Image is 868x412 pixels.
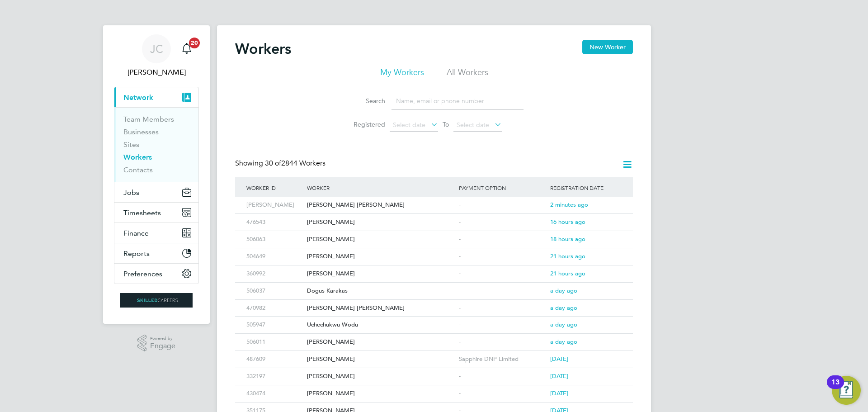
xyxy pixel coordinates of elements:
div: - [457,368,548,385]
div: Worker ID [244,177,305,198]
span: 2 minutes ago [550,201,588,208]
span: a day ago [550,338,577,346]
div: [PERSON_NAME] [305,214,457,231]
div: 332197 [244,368,305,385]
div: 360992 [244,265,305,282]
div: [PERSON_NAME] [305,231,457,248]
input: Name, email or phone number [392,92,524,110]
a: 360992[PERSON_NAME]-21 hours ago [244,265,624,273]
span: Select date [393,121,425,129]
div: Showing [235,159,327,168]
a: Businesses [123,128,159,136]
span: a day ago [550,321,577,328]
div: 430474 [244,385,305,402]
div: - [457,214,548,231]
div: [PERSON_NAME] [305,334,457,350]
a: Powered byEngage [137,335,176,352]
span: [DATE] [550,389,568,397]
span: [DATE] [550,355,568,363]
span: Preferences [123,270,162,278]
a: 506063[PERSON_NAME]-18 hours ago [244,231,624,238]
div: 487609 [244,351,305,368]
span: Network [123,93,153,102]
span: JC [150,43,163,55]
div: 506063 [244,231,305,248]
div: [PERSON_NAME] [305,265,457,282]
a: 20 [178,34,196,63]
span: a day ago [550,287,577,294]
a: 505947Uchechukwu Wodu-a day ago [244,316,624,324]
div: Payment Option [457,177,548,198]
button: Timesheets [114,203,198,223]
button: Finance [114,223,198,243]
div: [PERSON_NAME] [305,385,457,402]
div: [PERSON_NAME] [244,197,305,213]
div: 13 [831,382,840,394]
nav: Main navigation [103,25,210,324]
div: 505947 [244,317,305,333]
button: Jobs [114,182,198,202]
div: - [457,283,548,299]
span: James Croom [114,67,199,78]
span: Jobs [123,188,139,197]
span: 16 hours ago [550,218,585,226]
img: skilledcareers-logo-retina.png [120,293,193,308]
a: 487609[PERSON_NAME]Sapphire DNP Limited[DATE] [244,350,624,358]
div: 506037 [244,283,305,299]
span: Select date [457,121,489,129]
span: Reports [123,249,150,258]
div: - [457,265,548,282]
button: Open Resource Center, 13 new notifications [832,376,861,405]
div: [PERSON_NAME] [305,368,457,385]
span: 21 hours ago [550,252,585,260]
a: Contacts [123,166,153,174]
div: [PERSON_NAME] [305,351,457,368]
a: 470982[PERSON_NAME] [PERSON_NAME]-a day ago [244,299,624,307]
span: 18 hours ago [550,235,585,243]
div: [PERSON_NAME] [305,248,457,265]
div: - [457,385,548,402]
div: - [457,197,548,213]
button: Network [114,87,198,107]
a: 504649[PERSON_NAME]-21 hours ago [244,248,624,256]
span: a day ago [550,304,577,312]
div: - [457,300,548,317]
span: Powered by [150,335,175,342]
span: 2844 Workers [265,159,325,168]
button: New Worker [582,40,633,54]
span: 20 [189,38,200,48]
div: Sapphire DNP Limited [457,351,548,368]
div: Network [114,107,198,182]
span: Finance [123,229,149,237]
div: [PERSON_NAME] [PERSON_NAME] [305,197,457,213]
span: To [440,118,452,130]
div: 476543 [244,214,305,231]
button: Preferences [114,264,198,284]
div: Uchechukwu Wodu [305,317,457,333]
div: Worker [305,177,457,198]
a: Workers [123,153,152,161]
div: 504649 [244,248,305,265]
a: 506037Dogus Karakas-a day ago [244,282,624,290]
div: Dogus Karakas [305,283,457,299]
a: [PERSON_NAME][PERSON_NAME] [PERSON_NAME]-2 minutes ago [244,196,624,204]
label: Registered [344,120,385,128]
a: 351175[PERSON_NAME]-[DATE] [244,402,624,410]
a: Go to home page [114,293,199,308]
div: - [457,231,548,248]
a: JC[PERSON_NAME] [114,34,199,78]
span: Timesheets [123,208,161,217]
a: 430474[PERSON_NAME]-[DATE] [244,385,624,393]
div: 470982 [244,300,305,317]
div: - [457,317,548,333]
span: [DATE] [550,372,568,380]
a: 476543[PERSON_NAME]-16 hours ago [244,213,624,221]
li: My Workers [380,67,424,83]
div: [PERSON_NAME] [PERSON_NAME] [305,300,457,317]
a: 506011[PERSON_NAME]-a day ago [244,333,624,341]
div: - [457,248,548,265]
a: Team Members [123,115,174,123]
button: Reports [114,243,198,263]
label: Search [344,97,385,105]
a: Sites [123,140,139,149]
